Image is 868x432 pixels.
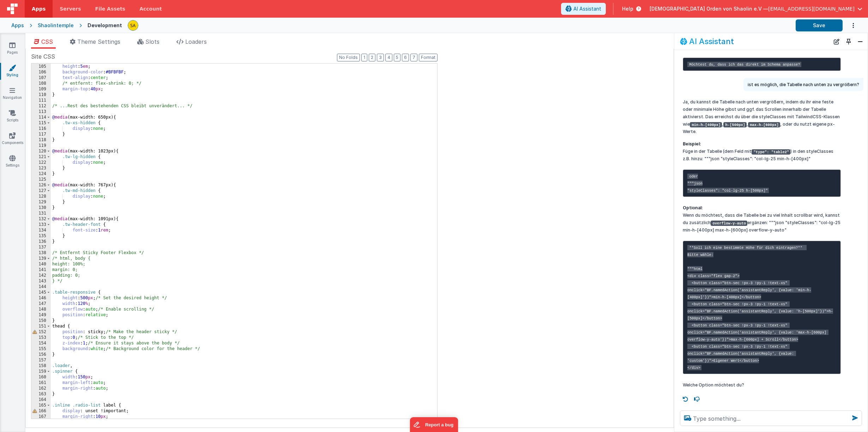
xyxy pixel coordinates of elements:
[31,312,51,318] div: 149
[31,278,51,284] div: 143
[31,284,51,290] div: 144
[31,182,51,188] div: 126
[856,37,865,47] button: Close
[31,233,51,239] div: 135
[31,352,51,358] div: 156
[410,417,458,432] iframe: Marker.io feedback button
[31,346,51,352] div: 155
[31,363,51,369] div: 158
[31,92,51,98] div: 110
[683,205,703,210] strong: Optional:
[377,54,384,61] button: 3
[41,38,53,45] span: CSS
[419,54,438,61] button: Format
[95,5,126,12] span: File Assets
[31,222,51,228] div: 133
[337,54,360,61] button: No Folds
[31,358,51,363] div: 157
[31,250,51,256] div: 138
[31,137,51,143] div: 118
[369,54,375,61] button: 2
[31,239,51,245] div: 136
[683,381,841,389] p: Welche Option möchtest du?
[561,3,606,15] button: AI Assistant
[622,5,633,12] span: Help
[683,141,701,146] strong: Beispiel:
[31,380,51,386] div: 161
[31,188,51,194] div: 127
[31,245,51,250] div: 137
[31,408,51,414] div: 166
[185,38,207,45] span: Loaders
[31,211,51,216] div: 131
[31,199,51,205] div: 129
[31,75,51,81] div: 107
[31,132,51,137] div: 117
[31,154,51,160] div: 121
[11,22,24,29] div: Apps
[60,5,81,12] span: Servers
[31,369,51,374] div: 159
[573,5,601,12] span: AI Assistant
[768,5,855,12] span: [EMAIL_ADDRESS][DOMAIN_NAME]
[31,86,51,92] div: 109
[31,171,51,177] div: 124
[32,5,46,12] span: Apps
[402,54,409,61] button: 6
[31,318,51,324] div: 150
[31,166,51,171] div: 123
[361,54,367,61] button: 1
[31,324,51,329] div: 151
[711,221,747,226] code: overflow-y-auto
[31,160,51,166] div: 122
[31,403,51,408] div: 165
[31,120,51,126] div: 115
[31,115,51,120] div: 114
[650,5,768,12] span: [DEMOGRAPHIC_DATA] Orden von Shaolin e.V —
[31,177,51,182] div: 125
[394,54,400,61] button: 5
[832,37,842,47] button: New Chat
[31,143,51,149] div: 119
[385,54,392,61] button: 4
[687,245,833,370] code: **Soll ich eine bestimmte Höhe für dich eintragen?** Bitte wähle: """html <div class="flex gap-2"...
[723,122,747,127] code: h-[500px]
[844,37,854,47] button: Toggle Pin
[31,295,51,301] div: 146
[31,273,51,278] div: 142
[683,98,841,135] p: Ja, du kannst die Tabelle nach unten vergrößern, indem du ihr eine feste oder minimale Höhe gibst...
[31,391,51,397] div: 163
[843,18,857,33] button: Options
[31,397,51,403] div: 164
[31,103,51,109] div: 112
[410,54,417,61] button: 7
[31,374,51,380] div: 160
[31,194,51,199] div: 128
[31,205,51,211] div: 130
[31,414,51,420] div: 167
[31,386,51,391] div: 162
[31,98,51,103] div: 111
[31,64,51,70] div: 105
[31,256,51,262] div: 139
[31,149,51,154] div: 120
[752,149,790,155] code: "type": "table2"
[748,122,780,127] code: max-h-[600px]
[31,70,51,75] div: 106
[31,228,51,233] div: 134
[31,335,51,341] div: 153
[145,38,159,45] span: Slots
[748,81,859,88] p: ist es möglich, die Tabelle nach unten zu vergrößern?
[128,20,138,30] img: e3e1eaaa3c942e69edc95d4236ce57bf
[687,174,769,193] code: oder """json "styleClasses": "col-lg-25 h-[500px]"
[31,109,51,115] div: 113
[31,341,51,346] div: 154
[31,126,51,132] div: 116
[683,140,841,162] p: Füge in der Tabelle (dem Feld mit ) in den styleClasses z.B. hinzu: """json "styleClasses": "col-...
[31,262,51,267] div: 140
[31,52,55,61] span: Site CSS
[77,38,120,45] span: Theme Settings
[689,37,734,46] h2: AI Assistant
[38,22,74,29] div: Shaolintemple
[796,19,843,31] button: Save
